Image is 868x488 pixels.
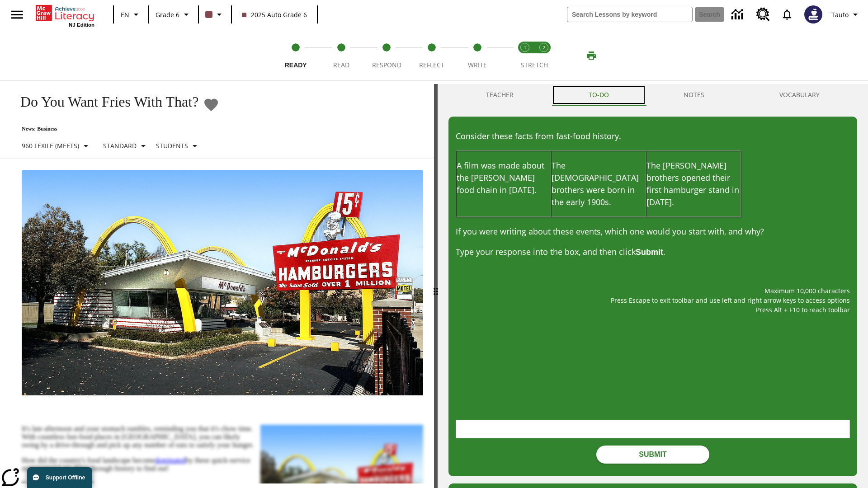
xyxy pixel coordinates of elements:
[434,84,438,488] div: Press Enter or Spacebar and then press right and left arrow keys to move the slider
[456,296,850,305] p: Press Escape to exit toolbar and use left and right arrow keys to access options
[11,94,198,110] h1: Do You Want Fries With That?
[551,84,646,106] button: TO-DO
[121,10,129,19] span: EN
[751,2,775,27] a: Resource Center, Will open in new tab
[18,138,95,154] button: Select Lexile, 960 Lexile (Meets)
[7,7,128,17] body: Maximum 10,000 characters Press Escape to exit toolbar and use left and right arrow keys to acces...
[315,31,367,80] button: Read step 2 of 5
[285,61,307,69] span: Ready
[372,61,401,69] span: Respond
[4,1,30,28] button: Open side menu
[531,31,557,80] button: Stretch Respond step 2 of 2
[775,3,799,26] a: Notifications
[804,5,822,23] img: Avatar
[456,246,850,258] p: Type your response into the box, and then click .
[36,3,94,28] div: Home
[69,22,94,28] span: NJ Edition
[577,47,606,64] button: Print
[269,31,322,80] button: Ready step 1 of 5
[831,10,849,19] span: Tauto
[799,3,828,26] button: Select a new avatar
[646,160,741,208] p: The [PERSON_NAME] brothers opened their first hamburger stand in [DATE].
[22,170,423,396] img: One of the first McDonald's stores, with the iconic red sign and golden arches.
[152,138,204,154] button: Select Student
[360,31,413,80] button: Respond step 3 of 5
[117,6,146,23] button: Language: EN, Select a language
[99,138,152,154] button: Scaffolds, Standard
[456,130,850,142] p: Consider these facts from fast-food history.
[46,474,85,481] span: Support Offline
[203,97,219,113] button: Add to Favorites - Do You Want Fries With That?
[524,45,526,51] text: 1
[419,61,444,69] span: Reflect
[646,84,742,106] button: NOTES
[552,160,646,208] p: The [DEMOGRAPHIC_DATA] brothers were born in the early 1900s.
[828,6,864,23] button: Profile/Settings
[456,286,850,296] p: Maximum 10,000 characters
[457,160,551,196] p: A film was made about the [PERSON_NAME] food chain in [DATE].
[456,305,850,314] p: Press Alt + F10 to reach toolbar
[156,10,179,19] span: Grade 6
[456,225,850,238] p: If you were writing about these events, which one would you start with, and why?
[543,45,545,51] text: 2
[27,467,92,488] button: Support Offline
[152,6,195,23] button: Grade: Grade 6, Select a grade
[406,31,458,80] button: Reflect step 4 of 5
[726,2,751,27] a: Data Center
[567,7,692,22] input: search field
[448,84,551,106] button: Teacher
[636,248,663,257] strong: Submit
[22,141,79,150] p: 960 Lexile (Meets)
[596,446,709,464] button: Submit
[451,31,504,80] button: Write step 5 of 5
[202,6,228,23] button: Class color is dark brown. Change class color
[156,141,188,150] p: Students
[521,61,548,69] span: STRETCH
[468,61,487,69] span: Write
[333,61,349,69] span: Read
[11,126,219,132] p: News: Business
[448,84,857,106] div: Instructional Panel Tabs
[742,84,857,106] button: VOCABULARY
[512,31,538,80] button: Stretch Read step 1 of 2
[103,141,137,150] p: Standard
[242,10,307,19] span: 2025 Auto Grade 6
[438,84,868,488] div: activity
